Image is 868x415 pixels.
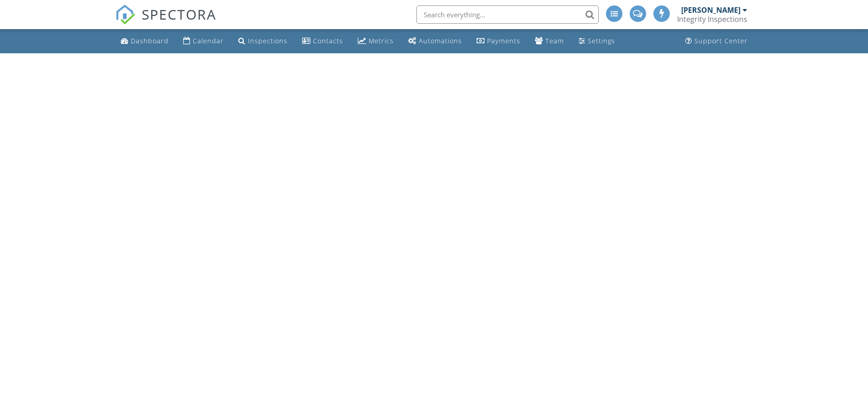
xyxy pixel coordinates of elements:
[416,5,599,24] input: Search everything...
[405,33,466,50] a: Automations (Advanced)
[235,33,291,50] a: Inspections
[115,5,135,25] img: The Best Home Inspection Software - Spectora
[354,33,397,50] a: Metrics
[682,33,751,50] a: Support Center
[193,36,224,45] div: Calendar
[419,36,462,45] div: Automations
[131,36,169,45] div: Dashboard
[142,5,216,24] span: SPECTORA
[298,33,347,50] a: Contacts
[677,15,747,24] div: Integrity Inspections
[313,36,343,45] div: Contacts
[473,33,524,50] a: Payments
[369,36,394,45] div: Metrics
[115,12,216,31] a: SPECTORA
[575,33,619,50] a: Settings
[531,33,568,50] a: Team
[180,33,227,50] a: Calendar
[694,36,748,45] div: Support Center
[681,5,740,15] div: [PERSON_NAME]
[487,36,520,45] div: Payments
[117,33,172,50] a: Dashboard
[545,36,564,45] div: Team
[588,36,615,45] div: Settings
[248,36,288,45] div: Inspections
